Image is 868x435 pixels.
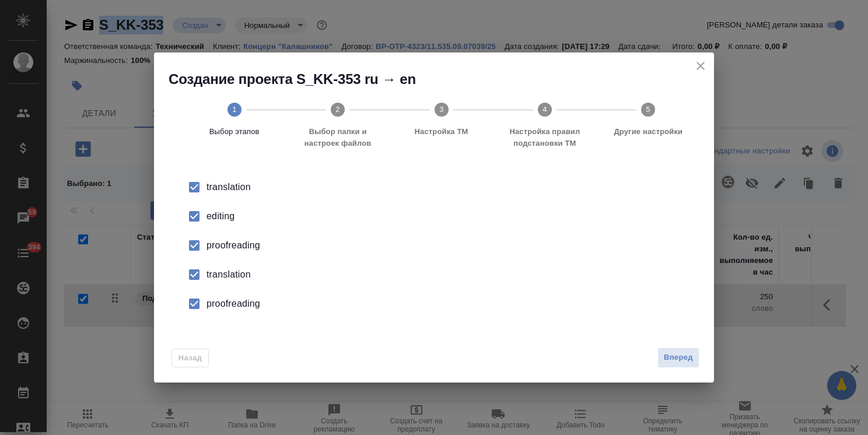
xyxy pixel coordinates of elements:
[664,351,693,364] span: Вперед
[498,126,591,149] span: Настройка правил подстановки TM
[206,268,686,282] div: translation
[206,180,686,194] div: translation
[187,126,281,138] span: Выбор этапов
[206,238,686,252] div: proofreading
[601,126,695,138] span: Другие настройки
[394,126,488,138] span: Настройка ТМ
[646,105,650,114] text: 5
[206,209,686,223] div: editing
[657,348,699,368] button: Вперед
[439,105,443,114] text: 3
[232,105,236,114] text: 1
[692,57,709,75] button: close
[169,70,714,89] h2: Создание проекта S_KK-353 ru → en
[542,105,547,114] text: 4
[206,297,686,311] div: proofreading
[335,105,339,114] text: 2
[290,126,384,149] span: Выбор папки и настроек файлов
